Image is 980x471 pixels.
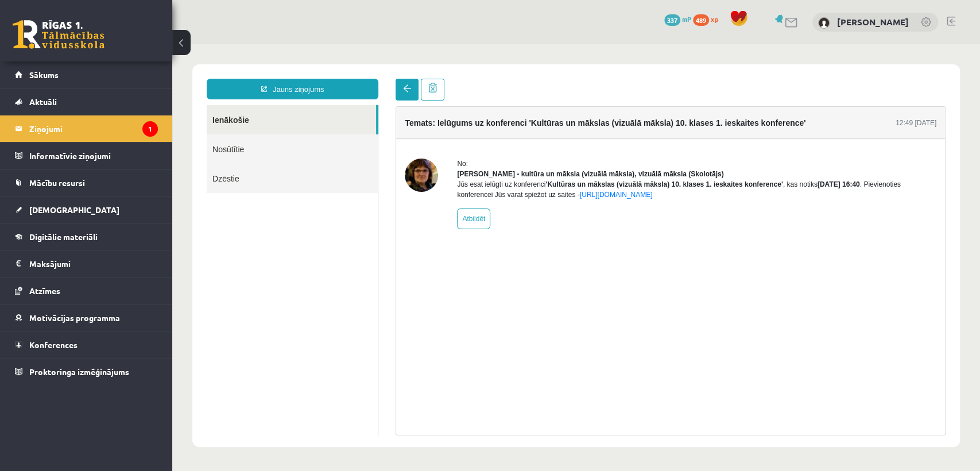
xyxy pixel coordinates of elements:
a: Sākums [15,61,158,88]
strong: [PERSON_NAME] - kultūra un māksla (vizuālā māksla), vizuālā māksla (Skolotājs) [285,126,551,134]
img: Ilze Kolka - kultūra un māksla (vizuālā māksla), vizuālā māksla [233,114,266,148]
b: 'Kultūras un mākslas (vizuālā māksla) 10. klases 1. ieskaites konference' [373,136,610,144]
a: [URL][DOMAIN_NAME] [408,146,481,155]
span: Konferences [29,339,78,350]
a: Dzēstie [34,119,206,149]
a: [PERSON_NAME] [837,16,909,28]
span: Proktoringa izmēģinājums [29,366,129,377]
span: xp [711,14,718,24]
a: Digitālie materiāli [15,223,158,250]
span: [DEMOGRAPHIC_DATA] [29,204,119,215]
span: 337 [664,14,680,26]
a: 489 xp [693,14,724,24]
a: Ziņojumi1 [15,115,158,142]
a: Rīgas 1. Tālmācības vidusskola [13,20,104,49]
h4: Temats: Ielūgums uz konferenci 'Kultūras un mākslas (vizuālā māksla) 10. klases 1. ieskaites konf... [233,74,633,83]
div: Jūs esat ielūgti uz konferenci , kas notiks . Pievienoties konferencei Jūs varat spiežot uz saites - [285,135,764,156]
span: Aktuāli [29,96,57,107]
legend: Informatīvie ziņojumi [29,142,158,169]
legend: Maksājumi [29,250,158,277]
span: 489 [693,14,709,26]
a: Atzīmes [15,277,158,304]
div: No: [285,114,764,125]
span: Motivācijas programma [29,312,120,323]
i: 1 [142,121,158,137]
b: [DATE] 16:40 [645,136,688,144]
a: Motivācijas programma [15,304,158,331]
a: Proktoringa izmēģinājums [15,358,158,385]
span: Sākums [29,70,59,80]
a: Ienākošie [34,61,204,90]
a: 337 mP [664,14,691,24]
a: Informatīvie ziņojumi [15,142,158,169]
a: Aktuāli [15,88,158,115]
span: Mācību resursi [29,177,85,188]
a: Jauns ziņojums [34,34,206,55]
a: Maksājumi [15,250,158,277]
span: Digitālie materiāli [29,231,98,242]
a: Konferences [15,331,158,358]
img: Alekss Volāns [818,17,830,29]
div: 12:49 [DATE] [723,74,764,84]
a: Mācību resursi [15,169,158,196]
a: Atbildēt [285,164,318,185]
span: Atzīmes [29,285,60,296]
span: mP [682,14,691,24]
a: Nosūtītie [34,90,206,119]
legend: Ziņojumi [29,115,158,142]
a: [DEMOGRAPHIC_DATA] [15,196,158,223]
